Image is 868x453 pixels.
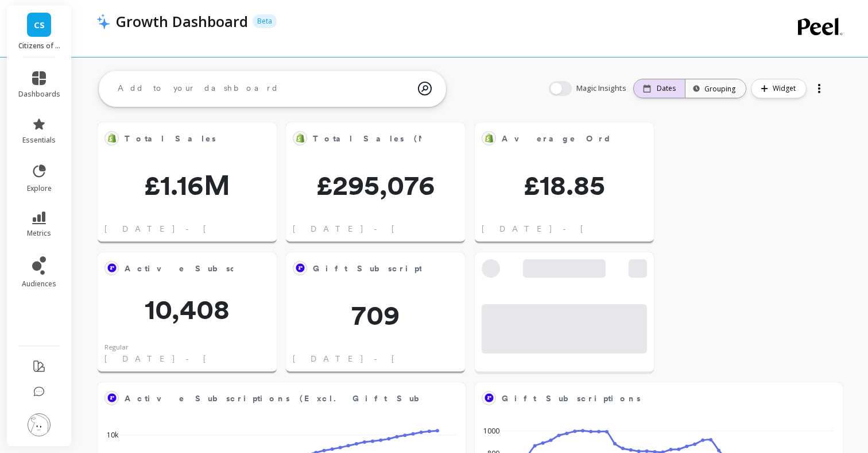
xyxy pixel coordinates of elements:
[125,130,233,147] span: Total Sales
[104,343,129,352] div: Regular
[125,133,216,145] span: Total Sales
[576,83,629,94] span: Magic Insights
[313,260,421,277] span: Gift Subscriptions
[313,130,421,147] span: Total Sales (Non-club)
[286,301,465,329] span: 709
[98,295,277,323] span: 10,408
[286,171,465,199] span: £295,076
[98,171,277,199] span: £1.16M
[502,390,799,406] span: Gift Subscriptions
[475,171,654,199] span: £18.85
[104,353,275,364] span: [DATE] - [DATE]
[125,263,495,275] span: Active Subscriptions (Excl. Gift Subscriptions)
[657,84,676,93] p: Dates
[116,11,248,31] p: Growth Dashboard
[27,184,52,193] span: explore
[125,390,422,406] span: Active Subscriptions (Excl. Gift Subscriptions)
[18,41,60,51] p: Citizens of Soil
[125,260,233,277] span: Active Subscriptions (Excl. Gift Subscriptions)
[125,393,495,405] span: Active Subscriptions (Excl. Gift Subscriptions)
[502,393,641,405] span: Gift Subscriptions
[313,263,452,275] span: Gift Subscriptions
[22,279,56,289] span: audiences
[293,353,463,364] span: [DATE] - [DATE]
[313,133,491,145] span: Total Sales (Non-club)
[696,83,735,94] div: Grouping
[22,136,56,145] span: essentials
[751,79,807,98] button: Widget
[28,413,51,436] img: profile picture
[418,73,432,104] img: magic search icon
[502,130,610,147] span: Average Order Value
[482,223,652,235] span: [DATE] - [DATE]
[96,13,110,29] img: header icon
[253,14,277,28] p: Beta
[502,133,675,145] span: Average Order Value
[104,223,275,235] span: [DATE] - [DATE]
[18,90,60,99] span: dashboards
[773,83,799,94] span: Widget
[34,18,45,32] span: CS
[27,229,51,238] span: metrics
[293,223,463,235] span: [DATE] - [DATE]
